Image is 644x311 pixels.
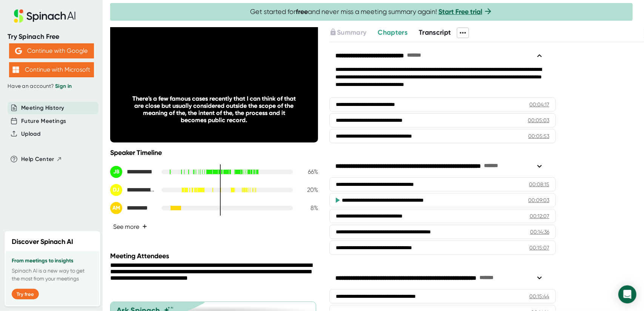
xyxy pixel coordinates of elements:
p: Spinach AI is a new way to get the most from your meetings [12,267,93,283]
div: 00:15:07 [529,244,549,251]
button: Transcript [419,28,451,38]
button: Summary [329,28,366,38]
button: Upload [21,130,40,138]
div: Try Spinach Free [8,32,95,41]
div: 00:14:36 [530,228,549,236]
div: 00:12:07 [530,212,549,220]
span: + [142,224,147,230]
button: See more+ [110,220,150,233]
button: Chapters [378,28,407,38]
div: Amy Moore [110,202,155,214]
button: Help Center [21,155,62,164]
div: Jamin Boggs [110,166,155,178]
span: Help Center [21,155,54,164]
span: Get started for and never miss a meeting summary again! [250,8,493,16]
div: 00:15:44 [529,293,549,300]
div: 00:05:03 [528,116,549,124]
div: Deanna Johnston [110,184,155,196]
img: Aehbyd4JwY73AAAAAElFTkSuQmCC [15,47,22,54]
div: Upgrade to access [329,28,378,38]
span: Summary [337,28,366,37]
div: Meeting Attendees [110,252,320,260]
div: 66 % [299,168,318,175]
a: Start Free trial [438,8,482,16]
h2: Discover Spinach AI [12,237,73,247]
a: Sign in [55,83,72,89]
div: Have an account? [8,83,95,90]
div: 00:08:15 [529,181,549,188]
span: Chapters [378,28,407,37]
div: 8 % [299,204,318,211]
button: Try free [12,289,39,299]
button: Continue with Microsoft [9,62,94,77]
div: JB [110,166,122,178]
div: 00:05:53 [528,132,549,140]
span: Transcript [419,28,451,37]
div: DJ [110,184,122,196]
div: 00:09:03 [528,196,549,204]
div: Open Intercom Messenger [618,285,636,303]
b: free [296,8,308,16]
h3: From meetings to insights [12,258,93,264]
button: Future Meetings [21,117,66,126]
div: AM [110,202,122,214]
button: Meeting History [21,104,64,112]
div: There's a few famous cases recently that I can think of that are close but usually considered out... [131,95,297,124]
div: 20 % [299,186,318,193]
div: 00:04:17 [529,101,549,108]
div: Speaker Timeline [110,149,318,157]
button: Continue with Google [9,43,94,58]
